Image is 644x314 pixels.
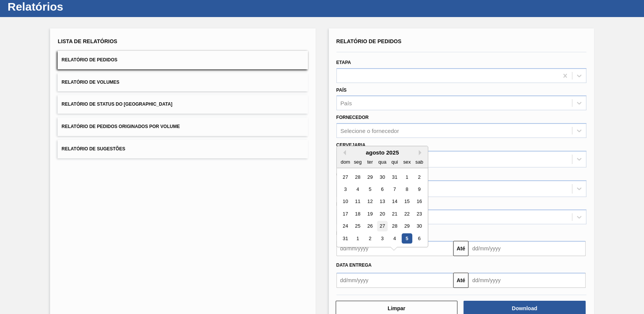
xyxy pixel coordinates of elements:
div: seg [352,157,363,167]
div: Choose sexta-feira, 15 de agosto de 2025 [402,197,412,207]
div: Choose sexta-feira, 1 de agosto de 2025 [402,172,412,182]
div: Choose quinta-feira, 21 de agosto de 2025 [389,209,399,219]
div: Choose domingo, 3 de agosto de 2025 [340,184,350,194]
span: Relatório de Pedidos [61,57,117,62]
div: Choose terça-feira, 29 de julho de 2025 [364,172,375,182]
div: Choose quarta-feira, 30 de julho de 2025 [377,172,387,182]
div: Choose domingo, 27 de julho de 2025 [340,172,350,182]
input: dd/mm/yyyy [468,273,586,288]
div: Choose quinta-feira, 4 de setembro de 2025 [389,233,399,244]
span: Data entrega [336,262,372,268]
div: qui [389,157,399,167]
div: Choose quarta-feira, 20 de agosto de 2025 [377,209,387,219]
div: Choose quarta-feira, 27 de agosto de 2025 [377,221,387,231]
div: Choose terça-feira, 26 de agosto de 2025 [364,221,375,231]
button: Relatório de Pedidos Originados por Volume [58,117,308,136]
label: País [336,87,347,93]
div: Choose domingo, 24 de agosto de 2025 [340,221,350,231]
div: Choose quinta-feira, 31 de julho de 2025 [389,172,399,182]
button: Até [453,273,468,288]
div: Selecione o fornecedor [341,128,399,134]
div: Choose sexta-feira, 8 de agosto de 2025 [402,184,412,194]
span: Relatório de Status do [GEOGRAPHIC_DATA] [61,102,172,107]
div: Choose terça-feira, 5 de agosto de 2025 [364,184,375,194]
span: Relatório de Pedidos Originados por Volume [61,124,180,129]
div: Choose domingo, 31 de agosto de 2025 [340,233,350,244]
button: Previous Month [341,150,346,155]
div: sex [402,157,412,167]
button: Relatório de Pedidos [58,51,308,69]
div: Choose sábado, 23 de agosto de 2025 [414,209,424,219]
div: dom [340,157,350,167]
div: Choose sábado, 9 de agosto de 2025 [414,184,424,194]
div: Choose segunda-feira, 11 de agosto de 2025 [352,197,363,207]
div: Choose domingo, 10 de agosto de 2025 [340,197,350,207]
div: Choose terça-feira, 12 de agosto de 2025 [364,197,375,207]
div: País [341,100,352,106]
div: Choose sábado, 2 de agosto de 2025 [414,172,424,182]
div: Choose segunda-feira, 4 de agosto de 2025 [352,184,363,194]
input: dd/mm/yyyy [336,273,454,288]
button: Relatório de Volumes [58,73,308,92]
label: Cervejaria [336,142,366,148]
div: Choose quinta-feira, 14 de agosto de 2025 [389,197,399,207]
div: agosto 2025 [337,149,428,156]
div: Choose sábado, 16 de agosto de 2025 [414,197,424,207]
div: Choose sexta-feira, 29 de agosto de 2025 [402,221,412,231]
button: Relatório de Status do [GEOGRAPHIC_DATA] [58,95,308,114]
div: Choose terça-feira, 2 de setembro de 2025 [364,233,375,244]
span: Relatório de Sugestões [61,146,125,152]
div: Choose segunda-feira, 28 de julho de 2025 [352,172,363,182]
div: Choose quarta-feira, 13 de agosto de 2025 [377,197,387,207]
div: sab [414,157,424,167]
span: Lista de Relatórios [58,38,117,44]
div: Choose quarta-feira, 3 de setembro de 2025 [377,233,387,244]
label: Etapa [336,60,351,65]
div: Choose sábado, 30 de agosto de 2025 [414,221,424,231]
span: Relatório de Volumes [61,80,119,85]
h1: Relatórios [8,2,142,11]
div: Choose sexta-feira, 22 de agosto de 2025 [402,209,412,219]
div: qua [377,157,387,167]
div: Choose domingo, 17 de agosto de 2025 [340,209,350,219]
div: Choose sábado, 6 de setembro de 2025 [414,233,424,244]
input: dd/mm/yyyy [468,241,586,256]
div: ter [364,157,375,167]
button: Até [453,241,468,256]
div: Choose quarta-feira, 6 de agosto de 2025 [377,184,387,194]
div: Choose segunda-feira, 25 de agosto de 2025 [352,221,363,231]
button: Next Month [419,150,424,155]
div: Choose segunda-feira, 1 de setembro de 2025 [352,233,363,244]
label: Fornecedor [336,115,369,120]
div: Choose segunda-feira, 18 de agosto de 2025 [352,209,363,219]
span: Relatório de Pedidos [336,38,402,44]
div: Choose terça-feira, 19 de agosto de 2025 [364,209,375,219]
div: Choose quinta-feira, 7 de agosto de 2025 [389,184,399,194]
div: Choose quinta-feira, 28 de agosto de 2025 [389,221,399,231]
button: Relatório de Sugestões [58,140,308,158]
div: month 2025-08 [339,171,425,245]
div: Choose sexta-feira, 5 de setembro de 2025 [402,233,412,244]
